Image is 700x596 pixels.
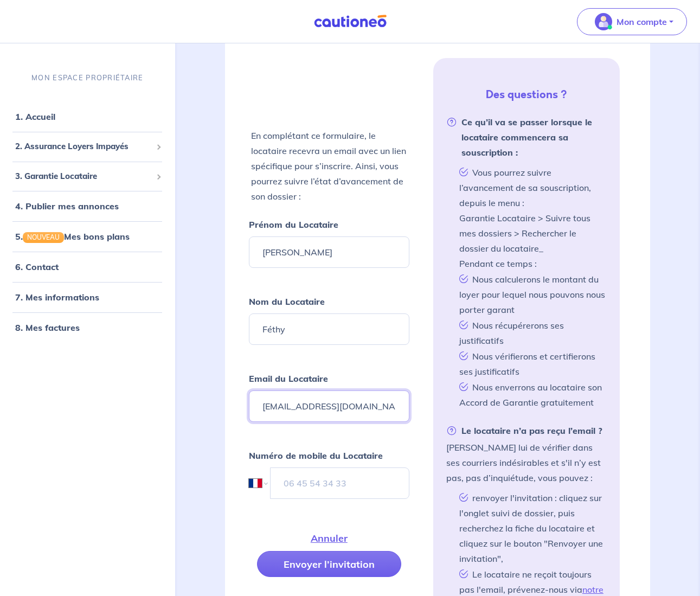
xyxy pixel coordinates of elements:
div: 4. Publier mes annonces [4,195,171,217]
div: 8. Mes factures [4,317,171,338]
strong: Numéro de mobile du Locataire [249,450,383,461]
strong: Email du Locataire [249,373,328,384]
div: 7. Mes informations [4,286,171,308]
li: Nous enverrons au locataire son Accord de Garantie gratuitement [455,379,607,410]
span: 2. Assurance Loyers Impayés [15,140,152,153]
a: 5.NOUVEAUMes bons plans [15,231,130,242]
img: Cautioneo [310,15,391,28]
button: illu_account_valid_menu.svgMon compte [577,8,687,35]
strong: Nom du Locataire [249,296,325,307]
li: renvoyer l'invitation : cliquez sur l'onglet suivi de dossier, puis recherchez la fiche du locata... [455,490,607,566]
a: 1. Accueil [15,111,55,122]
input: Ex : Durand [249,313,409,345]
div: 1. Accueil [4,106,171,127]
strong: Prénom du Locataire [249,219,338,230]
button: Envoyer l’invitation [257,551,401,577]
div: 5.NOUVEAUMes bons plans [4,226,171,247]
h5: Des questions ? [438,88,615,101]
div: 3. Garantie Locataire [4,166,171,187]
p: Mon compte [616,15,667,28]
a: 8. Mes factures [15,322,80,333]
img: illu_account_valid_menu.svg [595,13,612,30]
input: 06 45 54 34 33 [270,467,409,499]
li: Nous récupérerons ses justificatifs [455,317,607,348]
li: Nous vérifierons et certifierons ses justificatifs [455,348,607,379]
input: Ex : john.doe@gmail.com [249,390,409,422]
a: 4. Publier mes annonces [15,201,119,212]
p: En complétant ce formulaire, le locataire recevra un email avec un lien spécifique pour s’inscrir... [251,128,407,204]
strong: Ce qu’il va se passer lorsque le locataire commencera sa souscription : [446,114,607,160]
a: 6. Contact [15,261,59,272]
strong: Le locataire n’a pas reçu l’email ? [446,423,602,438]
div: 2. Assurance Loyers Impayés [4,136,171,157]
div: 6. Contact [4,256,171,278]
p: MON ESPACE PROPRIÉTAIRE [31,73,143,83]
button: Annuler [284,525,374,551]
li: Nous calculerons le montant du loyer pour lequel nous pouvons nous porter garant [455,271,607,317]
span: 3. Garantie Locataire [15,170,152,183]
a: 7. Mes informations [15,292,99,303]
input: Ex : John [249,236,409,268]
li: Vous pourrez suivre l’avancement de sa souscription, depuis le menu : Garantie Locataire > Suivre... [455,164,607,271]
